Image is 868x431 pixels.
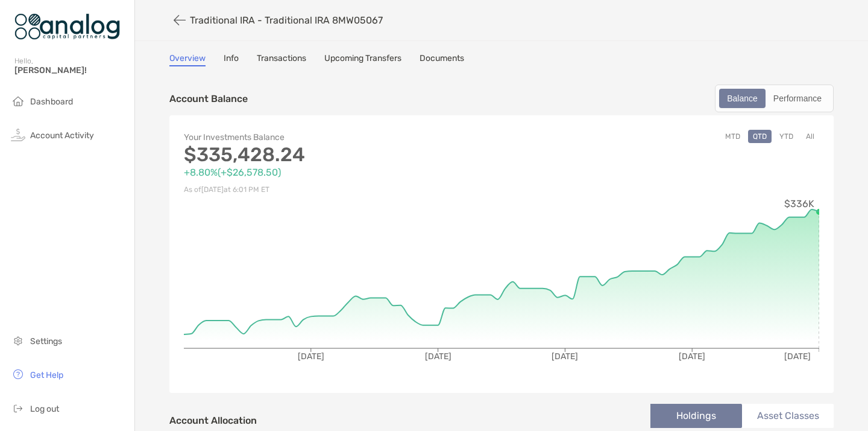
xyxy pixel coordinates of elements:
span: Settings [30,336,62,346]
tspan: [DATE] [552,351,578,362]
p: Traditional IRA - Traditional IRA 8MW05067 [190,14,383,26]
tspan: [DATE] [425,351,451,362]
tspan: [DATE] [298,351,324,362]
a: Documents [420,53,464,66]
div: Performance [767,90,828,107]
tspan: [DATE] [784,351,811,362]
span: [PERSON_NAME]! [14,65,127,75]
p: Account Balance [169,91,248,106]
button: YTD [775,130,798,143]
p: +8.80% ( +$26,578.50 ) [184,165,502,180]
li: Asset Classes [742,404,834,428]
img: activity icon [11,127,25,142]
h4: Account Allocation [169,415,257,426]
a: Upcoming Transfers [324,53,401,66]
a: Transactions [257,53,306,66]
img: Zoe Logo [14,5,120,48]
span: Dashboard [30,97,73,107]
button: MTD [720,130,745,143]
div: segmented control [715,85,834,112]
div: Balance [720,90,764,107]
tspan: $336K [784,198,814,209]
span: Get Help [30,370,63,380]
li: Holdings [650,404,742,428]
span: Account Activity [30,130,94,141]
a: Overview [169,53,206,66]
a: Info [224,53,239,66]
p: $335,428.24 [184,147,502,162]
img: household icon [11,94,25,108]
p: As of [DATE] at 6:01 PM ET [184,182,502,197]
img: settings icon [11,333,25,348]
img: logout icon [11,401,25,415]
button: All [801,130,819,143]
img: get-help icon [11,367,25,382]
tspan: [DATE] [679,351,705,362]
button: QTD [748,130,772,143]
p: Your Investments Balance [184,130,502,145]
span: Log out [30,404,59,414]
